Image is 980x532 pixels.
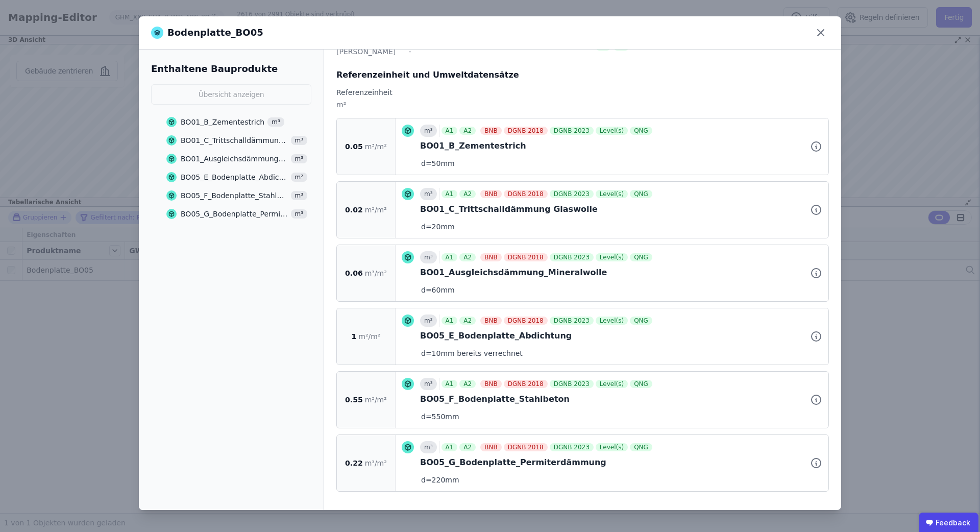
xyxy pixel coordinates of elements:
div: DGNB 2023 [550,190,594,198]
div: BO01_B_Zementestrich [181,117,264,127]
div: Level(s) [596,190,628,198]
div: Bodenplatte_BO05 [151,26,263,40]
div: QNG [630,127,652,135]
div: d=60mm [402,281,822,295]
div: QNG [630,380,652,388]
div: A1 [442,317,458,325]
div: [PERSON_NAME] [336,46,400,65]
div: QNG [630,253,652,261]
div: BNB [480,443,501,451]
div: A1 [442,190,458,198]
div: DGNB 2023 [550,253,594,261]
div: DGNB 2023 [550,443,594,451]
span: m³ [267,117,284,127]
span: m³ [291,191,308,200]
div: m² [420,315,437,327]
span: 0.06 [345,268,363,278]
div: BO05_E_Bodenplatte_Abdichtung [420,330,822,342]
div: BO01_Ausgleichsdämmung_Mineralwolle [420,267,822,279]
span: 0.55 [345,395,363,405]
div: DGNB 2018 [504,443,548,451]
span: m³/m² [365,141,387,152]
span: m³/m² [365,205,387,215]
div: A2 [459,127,476,135]
div: BNB [480,253,501,261]
div: DGNB 2023 [550,127,594,135]
div: DGNB 2018 [504,253,548,261]
div: m³ [420,188,437,200]
div: m³ [420,441,437,453]
div: BNB [480,380,501,388]
div: DGNB 2018 [504,380,548,388]
span: m²/m² [358,331,380,342]
div: BO01_Ausgleichsdämmung_Mineralwolle [181,154,288,164]
div: BO01_C_Trittschalldämmung Glaswolle [420,203,822,215]
div: QNG [630,443,652,451]
div: BO05_E_Bodenplatte_Abdichtung [181,172,288,182]
div: m² [336,100,829,118]
div: Referenzeinheit und Umweltdatensätze [336,69,829,81]
div: A2 [459,190,476,198]
div: A2 [459,380,476,388]
div: Referenzeinheit [336,87,829,98]
div: QNG [630,190,652,198]
div: BO05_G_Bodenplatte_Permiterdämmung [420,456,822,469]
div: BO01_C_Trittschalldämmung Glaswolle [181,135,288,146]
div: Level(s) [596,443,628,451]
span: m³ [291,154,308,163]
button: Übersicht anzeigen [151,84,311,105]
div: DGNB 2023 [550,317,594,325]
div: d=50mm [402,154,822,168]
div: DGNB 2018 [504,190,548,198]
span: m³ [291,209,308,219]
div: BO05_F_Bodenplatte_Stahlbeton [181,190,288,201]
span: 0.05 [345,141,363,152]
div: BO01_B_Zementestrich [420,140,822,152]
div: DGNB 2023 [550,380,594,388]
span: m² [291,173,308,182]
div: A1 [442,253,458,261]
div: BO05_G_Bodenplatte_Permiterdämmung [181,209,288,219]
div: m³ [420,125,437,137]
span: m³/m² [365,458,387,468]
div: Level(s) [596,317,628,325]
div: DGNB 2018 [504,127,548,135]
div: Level(s) [596,253,628,261]
div: Level(s) [596,380,628,388]
div: m³ [420,251,437,263]
div: BO05_F_Bodenplatte_Stahlbeton [420,393,822,405]
div: d=550mm [402,407,822,422]
div: d=220mm [402,471,822,485]
div: A2 [459,253,476,261]
span: m³/m² [365,395,387,405]
span: m³/m² [365,268,387,278]
span: 0.02 [345,205,363,215]
div: BNB [480,317,501,325]
div: DGNB 2018 [504,317,548,325]
span: 0.22 [345,458,363,468]
span: m³ [291,136,308,145]
div: QNG [630,317,652,325]
div: BNB [480,127,501,135]
div: Enthaltene Bauprodukte [151,62,311,76]
div: A1 [442,380,458,388]
span: 1 [352,331,357,342]
div: A2 [459,317,476,325]
div: Level(s) [596,127,628,135]
div: d=10mm bereits verrechnet [402,344,822,358]
div: A1 [442,127,458,135]
div: d=20mm [402,217,822,232]
div: BNB [480,190,501,198]
div: - [408,46,424,65]
div: A2 [459,443,476,451]
div: m³ [420,378,437,390]
div: A1 [442,443,458,451]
